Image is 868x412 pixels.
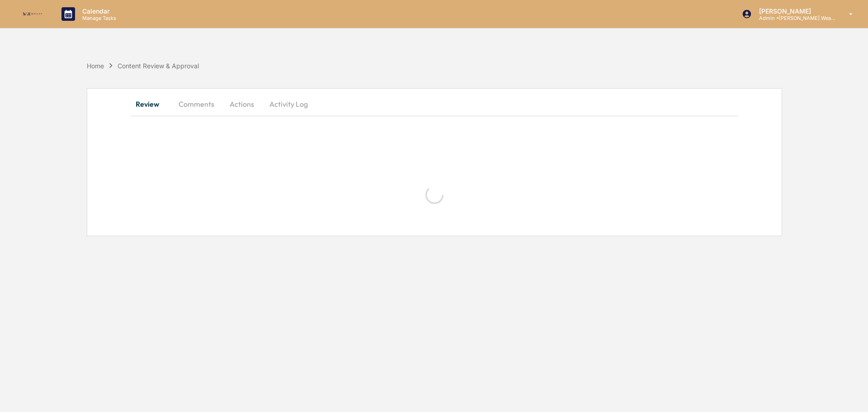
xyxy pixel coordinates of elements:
[752,7,836,15] p: [PERSON_NAME]
[75,7,121,15] p: Calendar
[262,93,315,115] button: Activity Log
[131,93,171,115] button: Review
[87,62,104,70] div: Home
[131,93,738,115] div: secondary tabs example
[222,93,262,115] button: Actions
[752,15,836,21] p: Admin • [PERSON_NAME] Wealth
[118,62,199,70] div: Content Review & Approval
[75,15,121,21] p: Manage Tasks
[22,11,43,17] img: logo
[171,93,222,115] button: Comments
